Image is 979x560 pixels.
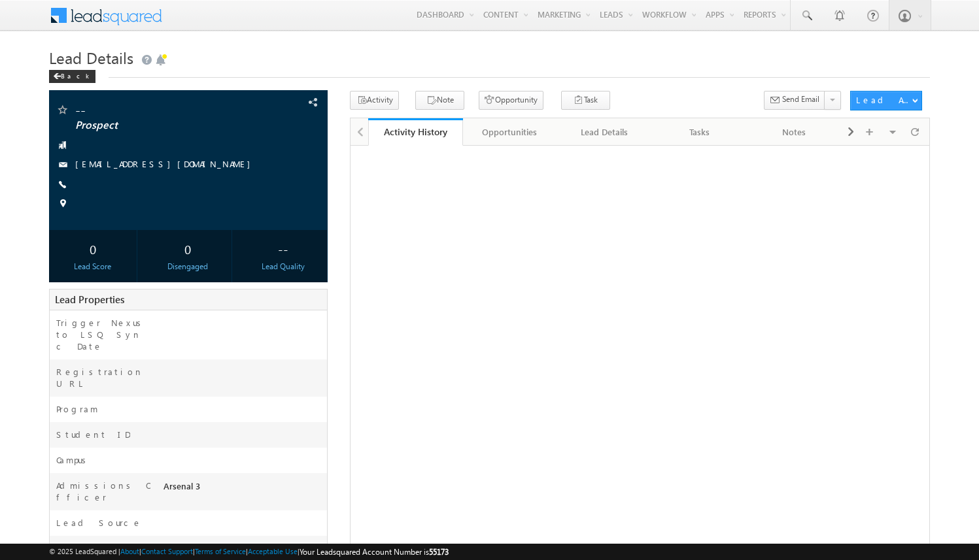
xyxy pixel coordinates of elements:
[856,94,912,106] div: Lead Actions
[479,91,543,110] button: Opportunity
[429,547,449,557] span: 55173
[747,118,842,146] a: Notes
[56,480,150,503] label: Admissions Officer
[56,429,130,440] label: Student ID
[473,124,546,140] div: Opportunities
[75,119,248,132] span: Prospect
[368,118,463,146] a: Activity History
[148,261,229,272] div: Disengaged
[663,124,736,140] div: Tasks
[195,547,246,555] a: Terms of Service
[141,547,193,555] a: Contact Support
[56,317,150,352] label: Trigger Nexus to LSQ Sync Date
[782,93,819,105] span: Send Email
[49,47,133,68] span: Lead Details
[52,261,133,272] div: Lead Score
[850,91,922,110] button: Lead Actions
[653,118,747,146] a: Tasks
[56,454,91,466] label: Campus
[49,546,449,558] span: © 2025 LeadSquared | | | | |
[49,69,102,80] a: Back
[350,91,399,110] button: Activity
[243,237,324,261] div: --
[75,103,248,116] span: --
[378,125,453,138] div: Activity History
[55,293,124,306] span: Lead Properties
[49,70,95,83] div: Back
[558,118,653,146] a: Lead Details
[148,237,229,261] div: 0
[56,366,150,389] label: Registration URL
[561,91,610,110] button: Task
[56,517,142,529] label: Lead Source
[568,124,641,140] div: Lead Details
[415,91,464,110] button: Note
[120,547,139,555] a: About
[75,158,257,169] a: [EMAIL_ADDRESS][DOMAIN_NAME]
[300,547,449,557] span: Your Leadsquared Account Number is
[52,237,133,261] div: 0
[463,118,558,146] a: Opportunities
[243,261,324,272] div: Lead Quality
[248,547,298,555] a: Acceptable Use
[56,403,98,415] label: Program
[758,124,831,140] div: Notes
[764,91,825,110] button: Send Email
[56,542,118,554] label: Lead Age
[163,480,200,491] span: Arsenal 3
